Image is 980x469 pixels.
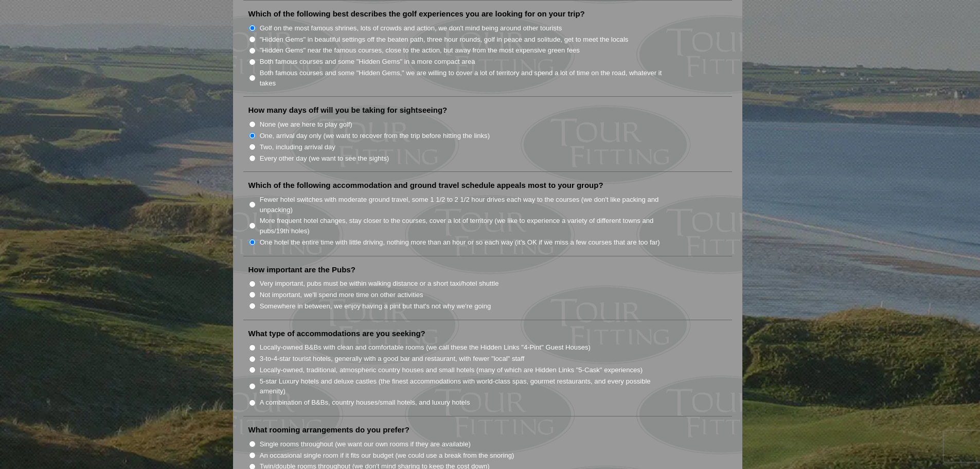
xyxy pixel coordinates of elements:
[260,57,475,67] label: Both famous courses and some "Hidden Gems" in a more compact area
[260,34,629,45] label: "Hidden Gems" in beautiful settings off the beaten path, three hour rounds, golf in peace and sol...
[260,342,591,353] label: Locally-owned B&Bs with clean and comfortable rooms (we call these the Hidden Links "4-Pint" Gues...
[248,425,409,435] label: What rooming arrangements do you prefer?
[260,153,389,164] label: Every other day (we want to see the sights)
[260,68,673,88] label: Both famous courses and some "Hidden Gems," we are willing to cover a lot of territory and spend ...
[260,397,470,408] label: A combination of B&Bs, country houses/small hotels, and luxury hotels
[260,195,673,215] label: Fewer hotel switches with moderate ground travel, some 1 1/2 to 2 1/2 hour drives each way to the...
[260,365,643,375] label: Locally-owned, traditional, atmospheric country houses and small hotels (many of which are Hidden...
[248,265,355,275] label: How important are the Pubs?
[248,180,603,190] label: Which of the following accommodation and ground travel schedule appeals most to your group?
[260,301,491,311] label: Somewhere in between, we enjoy having a pint but that's not why we're going
[260,290,423,300] label: Not important, we'll spend more time on other activities
[260,354,525,364] label: 3-to-4-star tourist hotels, generally with a good bar and restaurant, with fewer "local" staff
[260,450,514,461] label: An occasional single room if it fits our budget (we could use a break from the snoring)
[260,142,335,152] label: Two, including arrival day
[260,439,471,449] label: Single rooms throughout (we want our own rooms if they are available)
[260,216,673,236] label: More frequent hotel changes, stay closer to the courses, cover a lot of territory (we like to exp...
[260,279,499,289] label: Very important, pubs must be within walking distance or a short taxi/hotel shuttle
[260,119,352,130] label: None (we are here to play golf)
[260,131,490,141] label: One, arrival day only (we want to recover from the trip before hitting the links)
[248,105,448,115] label: How many days off will you be taking for sightseeing?
[260,376,673,396] label: 5-star Luxury hotels and deluxe castles (the finest accommodations with world-class spas, gourmet...
[248,328,425,339] label: What type of accommodations are you seeking?
[248,9,585,19] label: Which of the following best describes the golf experiences you are looking for on your trip?
[260,45,580,56] label: "Hidden Gems" near the famous courses, close to the action, but away from the most expensive gree...
[260,237,660,248] label: One hotel the entire time with little driving, nothing more than an hour or so each way (it’s OK ...
[260,23,562,33] label: Golf on the most famous shrines, lots of crowds and action, we don't mind being around other tour...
